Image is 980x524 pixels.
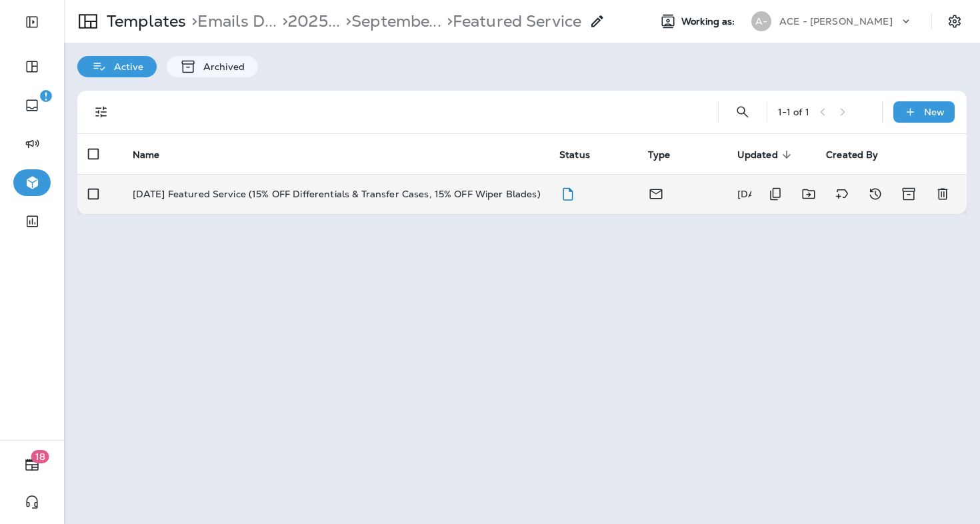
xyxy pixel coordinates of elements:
[778,107,809,117] div: 1 - 1 of 1
[133,189,541,199] p: [DATE] Featured Service (15% OFF Differentials & Transfer Cases, 15% OFF Wiper Blades)
[277,11,340,31] p: 2025
[729,99,756,125] button: Search Templates
[559,187,576,199] span: Draft
[441,11,581,31] p: Featured Service
[779,16,893,27] p: ACE - [PERSON_NAME]
[762,181,789,207] button: Duplicate
[826,149,878,161] span: Created By
[31,450,49,463] span: 18
[13,451,51,478] button: 18
[88,99,115,125] button: Filters
[133,149,160,161] span: Name
[751,11,771,31] div: A-
[681,16,738,27] span: Working as:
[186,11,277,31] p: Emails DMP
[826,149,895,161] span: Created By
[737,149,795,161] span: Updated
[107,61,143,72] p: Active
[340,11,441,31] p: September
[943,9,967,33] button: Settings
[13,9,51,35] button: Expand Sidebar
[795,181,822,207] button: Move to folder
[924,107,945,117] p: New
[862,181,889,207] button: View Changelog
[559,149,590,161] span: Status
[197,61,245,72] p: Archived
[895,181,923,207] button: Archive
[648,149,670,161] span: Type
[737,149,778,161] span: Updated
[101,11,186,31] p: Templates
[559,149,607,161] span: Status
[929,181,956,207] button: Delete
[829,181,855,207] button: Add tags
[133,149,177,161] span: Name
[648,149,687,161] span: Type
[648,187,664,199] span: Email
[737,188,770,200] span: Brianna Jennes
